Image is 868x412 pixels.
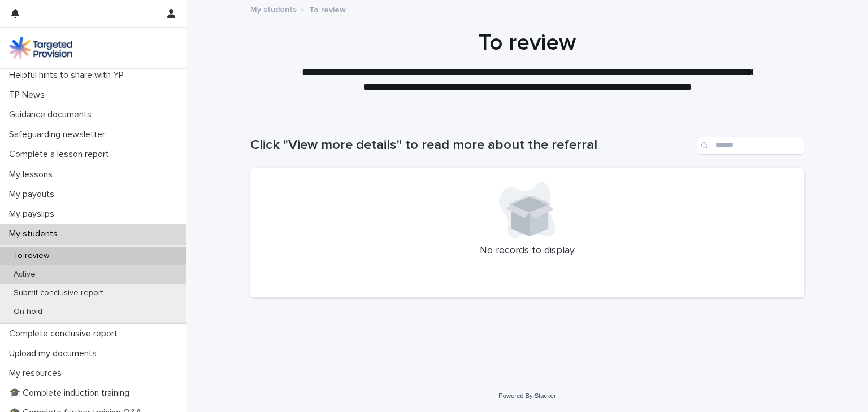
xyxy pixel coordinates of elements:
[250,29,804,56] h1: To review
[5,70,133,81] p: Helpful hints to share with YP
[250,137,692,154] h1: Click "View more details" to read more about the referral
[5,368,71,379] p: My resources
[5,307,51,317] p: On hold
[9,37,72,59] img: M5nRWzHhSzIhMunXDL62
[5,270,45,279] p: Active
[250,2,297,15] a: My students
[5,328,127,339] p: Complete conclusive report
[309,3,346,15] p: To review
[5,209,63,220] p: My payslips
[5,288,112,298] p: Submit conclusive report
[697,137,804,155] input: Search
[5,348,106,359] p: Upload my documents
[5,109,101,120] p: Guidance documents
[498,392,555,399] a: Powered By Stacker
[5,388,138,398] p: 🎓 Complete induction training
[5,189,63,200] p: My payouts
[5,229,67,239] p: My students
[5,149,118,160] p: Complete a lesson report
[5,251,58,261] p: To review
[264,245,791,257] p: No records to display
[5,129,114,140] p: Safeguarding newsletter
[5,169,62,180] p: My lessons
[5,90,54,100] p: TP News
